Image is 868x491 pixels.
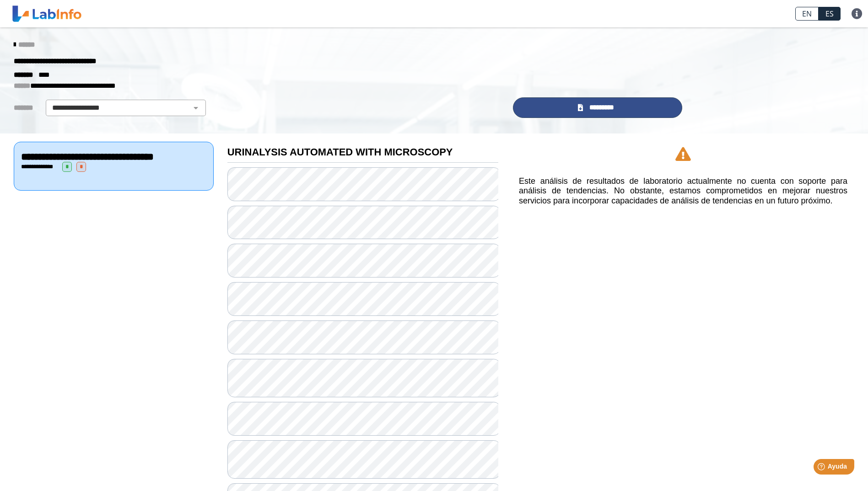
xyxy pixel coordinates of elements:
[227,146,453,158] b: URINALYSIS AUTOMATED WITH MICROSCOPY
[787,455,858,481] iframe: Help widget launcher
[819,7,841,21] a: ES
[795,7,819,21] a: EN
[519,176,847,206] h5: Este análisis de resultados de laboratorio actualmente no cuenta con soporte para análisis de ten...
